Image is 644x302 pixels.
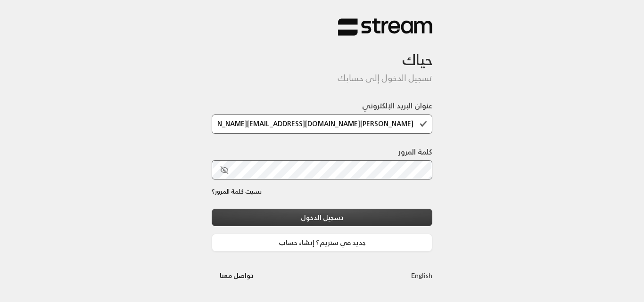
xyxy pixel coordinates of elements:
[212,234,432,251] a: جديد في ستريم؟ إنشاء حساب
[411,267,432,284] a: English
[212,36,432,69] h3: حياك
[212,267,261,284] button: تواصل معنا
[398,146,432,157] label: كلمة المرور
[362,100,432,111] label: عنوان البريد الإلكتروني
[216,162,232,178] button: toggle password visibility
[212,114,432,134] input: اكتب بريدك الإلكتروني هنا
[212,187,262,196] a: نسيت كلمة المرور؟
[338,18,432,36] img: Stream Logo
[212,269,261,281] a: تواصل معنا
[212,209,432,226] button: تسجيل الدخول
[212,73,432,83] h5: تسجيل الدخول إلى حسابك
